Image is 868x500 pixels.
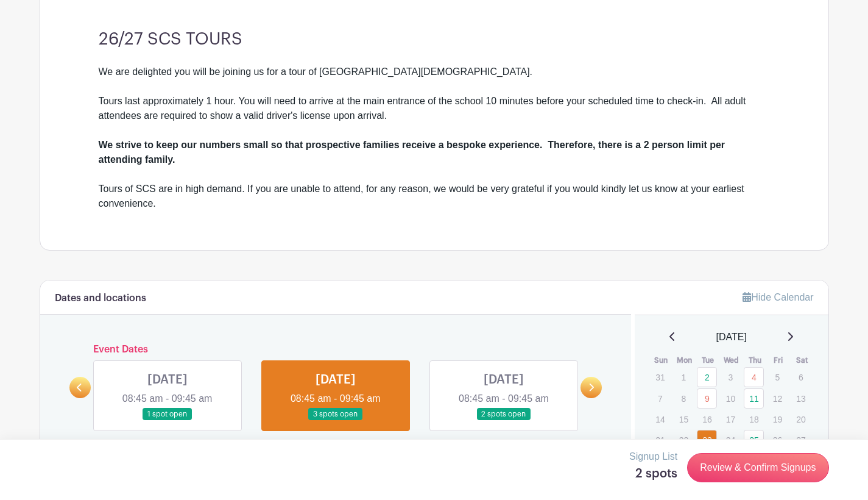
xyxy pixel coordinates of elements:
a: Review & Confirm Signups [687,453,828,482]
p: 20 [791,410,811,429]
p: 27 [791,430,811,449]
strong: We strive to keep our numbers small so that prospective families receive a bespoke experience. Th... [99,140,725,165]
p: 14 [650,410,670,429]
p: 6 [791,368,811,387]
p: Signup List [629,449,677,464]
th: Tue [696,354,720,366]
h5: 2 spots [629,466,677,481]
p: 17 [721,410,741,429]
th: Sun [649,354,673,366]
p: 7 [650,389,670,408]
a: 11 [744,388,764,409]
p: 21 [650,430,670,449]
h6: Dates and locations [55,293,146,304]
a: 2 [697,367,717,387]
a: 9 [697,388,717,409]
th: Thu [743,354,767,366]
p: 10 [721,389,741,408]
p: 31 [650,368,670,387]
p: 16 [697,410,717,429]
p: 26 [767,430,788,449]
p: 3 [721,368,741,387]
div: We are delighted you will be joining us for a tour of [GEOGRAPHIC_DATA][DEMOGRAPHIC_DATA]. Tours ... [99,65,770,211]
p: 18 [744,410,764,429]
a: 23 [697,430,717,450]
p: 15 [674,410,694,429]
p: 1 [674,368,694,387]
p: 19 [767,410,788,429]
p: 12 [767,389,788,408]
th: Mon [673,354,697,366]
p: 22 [674,430,694,449]
a: Hide Calendar [743,292,813,302]
a: 25 [744,430,764,450]
p: 5 [767,368,788,387]
p: 8 [674,389,694,408]
th: Wed [720,354,744,366]
h6: Event Dates [91,344,581,355]
a: 4 [744,367,764,387]
p: 24 [721,430,741,449]
p: 13 [791,389,811,408]
h3: 26/27 SCS TOURS [99,29,770,50]
th: Fri [767,354,791,366]
span: [DATE] [716,330,747,345]
th: Sat [790,354,814,366]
